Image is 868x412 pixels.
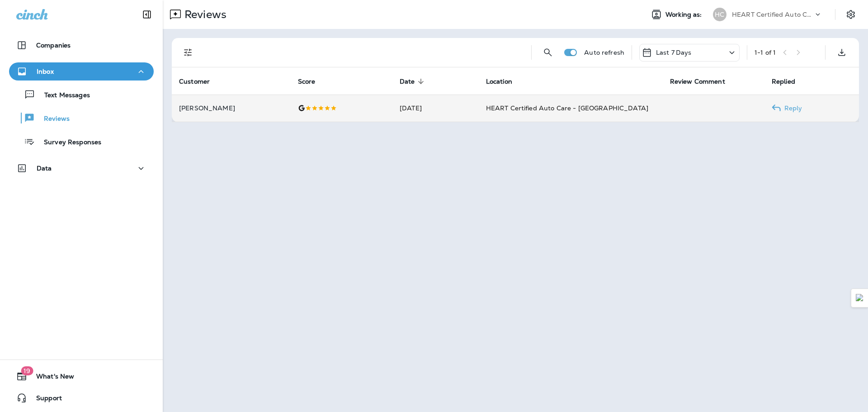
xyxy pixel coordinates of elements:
[9,85,154,104] button: Text Messages
[9,389,154,407] button: Support
[755,49,776,56] div: 1 - 1 of 1
[9,109,154,128] button: Reviews
[21,366,33,375] span: 19
[27,394,62,405] span: Support
[772,78,795,85] span: Replied
[486,77,524,85] span: Location
[35,115,70,123] p: Reviews
[9,367,154,385] button: 19What's New
[37,165,52,172] p: Data
[36,42,71,49] p: Companies
[9,62,154,81] button: Inbox
[670,77,737,85] span: Review Comment
[584,49,624,56] p: Auto refresh
[134,5,160,24] button: Collapse Sidebar
[37,68,54,75] p: Inbox
[35,91,90,100] p: Text Messages
[732,11,813,18] p: HEART Certified Auto Care
[179,43,197,62] button: Filters
[27,373,74,384] span: What's New
[9,132,154,151] button: Survey Responses
[713,8,726,21] div: HC
[833,43,851,62] button: Export as CSV
[665,11,704,19] span: Working as:
[9,159,154,177] button: Data
[856,294,864,302] img: Detect Auto
[179,77,222,85] span: Customer
[9,36,154,54] button: Companies
[781,104,802,112] p: Reply
[772,77,807,85] span: Replied
[400,77,427,85] span: Date
[400,78,415,85] span: Date
[179,104,283,112] p: [PERSON_NAME]
[35,138,101,147] p: Survey Responses
[298,78,316,85] span: Score
[298,77,327,85] span: Score
[486,78,512,85] span: Location
[179,78,210,85] span: Customer
[392,95,479,122] td: [DATE]
[843,6,859,23] button: Settings
[486,104,648,112] span: HEART Certified Auto Care - [GEOGRAPHIC_DATA]
[670,78,725,85] span: Review Comment
[539,43,557,62] button: Search Reviews
[181,8,226,21] p: Reviews
[656,49,692,56] p: Last 7 Days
